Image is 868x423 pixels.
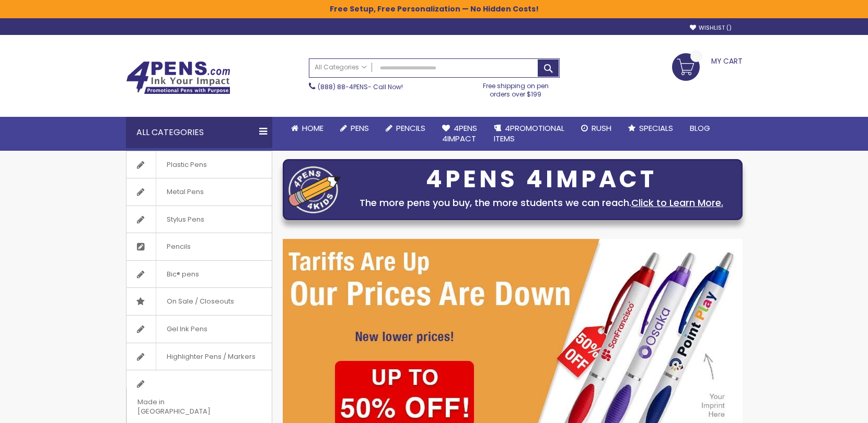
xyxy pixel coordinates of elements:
[126,117,272,148] div: All Categories
[126,316,272,343] a: Gel Ink Pens
[126,288,272,315] a: On Sale / Closeouts
[318,82,403,91] span: - Call Now!
[377,117,434,140] a: Pencils
[318,82,368,91] a: (888) 88-4PENS
[156,151,217,178] span: Plastic Pens
[156,316,218,343] span: Gel Ink Pens
[442,123,477,144] span: 4Pens 4impact
[283,117,332,140] a: Home
[126,151,272,178] a: Plastic Pens
[302,123,323,134] span: Home
[309,59,372,76] a: All Categories
[631,196,723,209] a: Click to Learn More.
[156,261,210,288] span: Bic® pens
[639,123,673,134] span: Specials
[346,196,737,210] div: The more pens you buy, the more students we can reach.
[690,24,732,32] a: Wishlist
[156,206,215,233] span: Stylus Pens
[573,117,620,140] a: Rush
[620,117,681,140] a: Specials
[681,117,719,140] a: Blog
[156,233,201,260] span: Pencils
[156,288,245,315] span: On Sale / Closeouts
[485,117,573,151] a: 4PROMOTIONALITEMS
[346,168,737,190] div: 4PENS 4IMPACT
[126,178,272,206] a: Metal Pens
[126,343,272,370] a: Highlighter Pens / Markers
[126,61,230,94] img: 4Pens Custom Pens and Promotional Products
[315,63,367,71] span: All Categories
[494,123,564,144] span: 4PROMOTIONAL ITEMS
[126,261,272,288] a: Bic® pens
[126,206,272,233] a: Stylus Pens
[592,123,611,134] span: Rush
[396,123,425,134] span: Pencils
[156,343,266,370] span: Highlighter Pens / Markers
[156,178,214,206] span: Metal Pens
[126,233,272,260] a: Pencils
[332,117,377,140] a: Pens
[472,78,560,99] div: Free shipping on pen orders over $199
[690,123,710,134] span: Blog
[351,123,369,134] span: Pens
[434,117,485,151] a: 4Pens4impact
[288,166,341,213] img: four_pen_logo.png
